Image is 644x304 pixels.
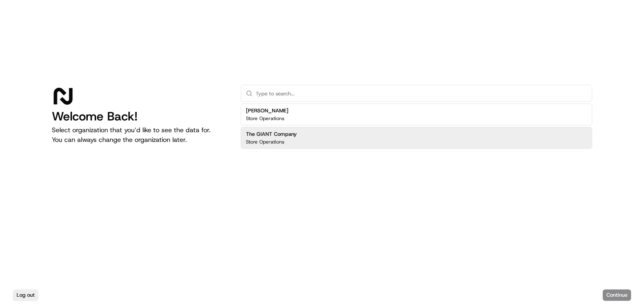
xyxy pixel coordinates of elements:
[246,131,297,138] h2: The GIANT Company
[256,85,587,101] input: Type to search...
[52,125,228,145] p: Select organization that you’d like to see the data for. You can always change the organization l...
[246,115,284,122] p: Store Operations
[13,289,38,301] button: Log out
[246,107,288,114] h2: [PERSON_NAME]
[246,139,284,145] p: Store Operations
[241,102,592,150] div: Suggestions
[52,109,228,124] h1: Welcome Back!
